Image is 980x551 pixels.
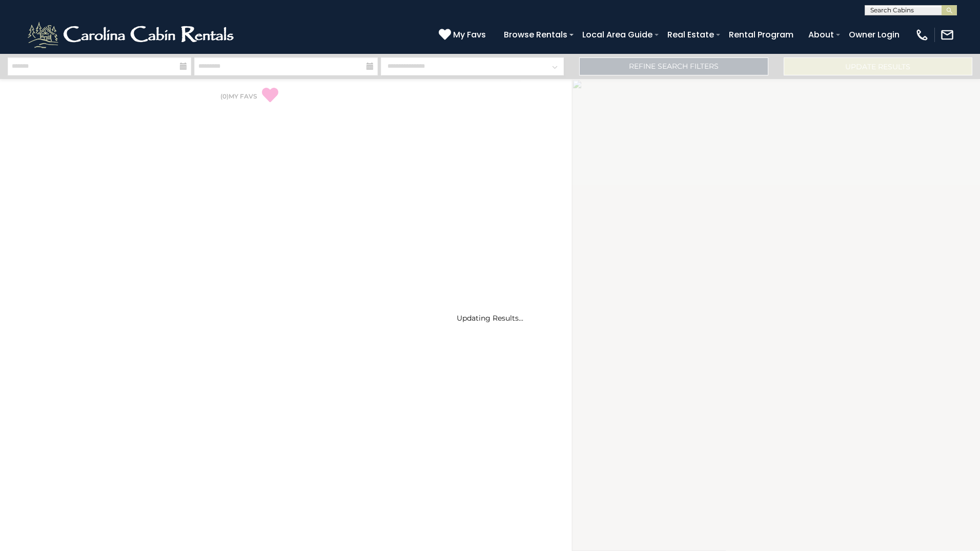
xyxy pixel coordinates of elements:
[724,26,799,44] a: Rental Program
[662,26,719,44] a: Real Estate
[844,26,905,44] a: Owner Login
[26,19,238,50] img: White-1-2.png
[803,26,839,44] a: About
[915,28,929,42] img: phone-regular-white.png
[499,26,573,44] a: Browse Rentals
[577,26,658,44] a: Local Area Guide
[453,28,486,41] span: My Favs
[940,28,954,42] img: mail-regular-white.png
[439,28,488,42] a: My Favs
